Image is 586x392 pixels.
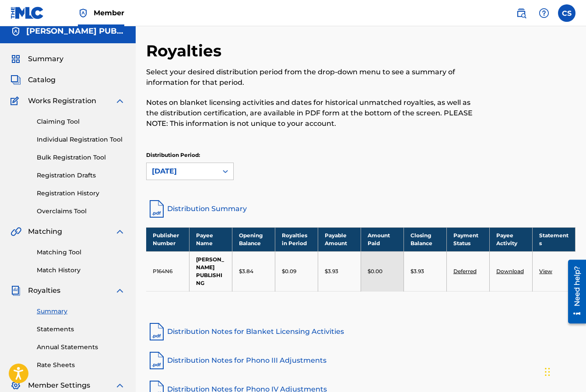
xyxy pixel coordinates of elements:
img: MLC Logo [11,7,44,19]
th: Opening Balance [232,227,275,251]
th: Payee Activity [489,227,532,251]
h2: Royalties [146,41,226,61]
a: Distribution Summary [146,198,575,219]
h5: CHRIS SMITH PUBLISHING [26,26,125,36]
img: pdf [146,350,167,371]
img: Works Registration [11,96,22,106]
img: expand [115,380,125,391]
img: Catalog [11,75,21,85]
iframe: Resource Center [561,255,586,328]
th: Payment Status [446,227,489,251]
span: Works Registration [28,96,96,106]
img: expand [115,226,125,237]
span: Summary [28,54,63,64]
img: help [539,8,549,18]
span: Member Settings [28,380,90,391]
th: Amount Paid [361,227,404,251]
a: Annual Statements [37,343,125,352]
a: Rate Sheets [37,361,125,370]
a: SummarySummary [11,54,63,64]
span: Member [94,8,124,18]
iframe: Chat Widget [542,350,586,392]
td: P164N6 [146,251,189,291]
img: Matching [11,226,21,237]
a: Download [496,268,524,274]
p: Notes on blanket licensing activities and dates for historical unmatched royalties, as well as th... [146,97,477,129]
div: User Menu [558,4,575,22]
img: pdf [146,321,167,342]
div: Drag [545,359,550,385]
a: CatalogCatalog [11,75,56,85]
a: Statements [37,325,125,334]
div: Help [535,4,553,22]
p: $3.93 [325,267,338,275]
a: Claiming Tool [37,117,125,126]
p: $0.09 [282,267,296,275]
span: Royalties [28,285,60,296]
a: Match History [37,266,125,275]
th: Closing Balance [404,227,446,251]
div: [DATE] [152,166,212,177]
a: Individual Registration Tool [37,135,125,144]
p: $0.00 [368,267,382,275]
th: Royalties in Period [275,227,318,251]
img: Member Settings [11,380,21,391]
span: Matching [28,226,62,237]
img: Summary [11,54,21,64]
a: Summary [37,307,125,316]
a: Distribution Notes for Blanket Licensing Activities [146,321,575,342]
th: Statements [532,227,575,251]
img: Top Rightsholder [78,8,88,18]
img: search [516,8,526,18]
img: distribution-summary-pdf [146,198,167,219]
img: expand [115,285,125,296]
th: Publisher Number [146,227,189,251]
a: Deferred [453,268,477,274]
a: Registration History [37,189,125,198]
th: Payee Name [189,227,232,251]
th: Payable Amount [318,227,361,251]
img: Royalties [11,285,21,296]
a: Matching Tool [37,248,125,257]
a: Registration Drafts [37,171,125,180]
td: [PERSON_NAME] PUBLISHING [189,251,232,291]
a: Bulk Registration Tool [37,153,125,162]
span: Catalog [28,75,56,85]
p: $3.84 [239,267,253,275]
a: View [539,268,552,274]
p: Distribution Period: [146,151,234,159]
a: Public Search [512,4,530,22]
p: $3.93 [411,267,424,275]
p: Select your desired distribution period from the drop-down menu to see a summary of information f... [146,67,477,88]
a: Overclaims Tool [37,207,125,216]
img: Accounts [11,26,21,37]
img: expand [115,96,125,106]
a: Distribution Notes for Phono III Adjustments [146,350,575,371]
